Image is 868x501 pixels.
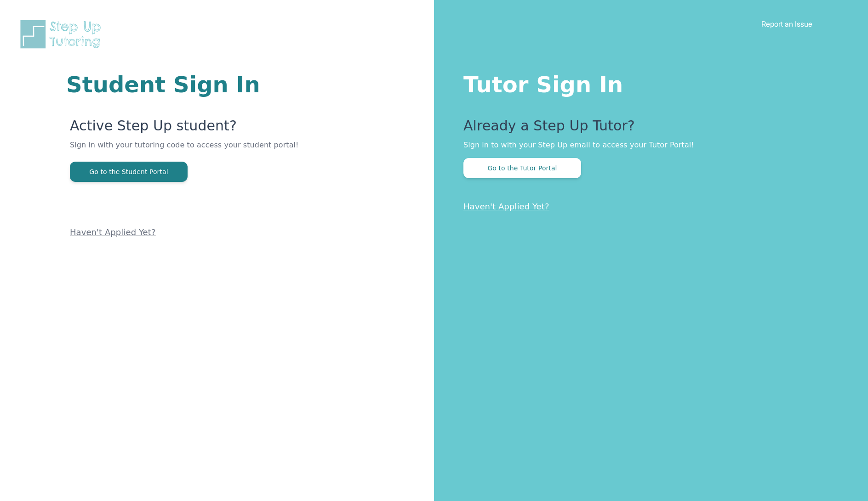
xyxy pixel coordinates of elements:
a: Haven't Applied Yet? [70,227,156,237]
p: Sign in with your tutoring code to access your student portal! [70,140,324,162]
a: Go to the Tutor Portal [463,163,581,172]
button: Go to the Tutor Portal [463,158,581,178]
p: Active Step Up student? [70,118,324,140]
p: Sign in to with your Step Up email to access your Tutor Portal! [463,140,831,151]
h1: Student Sign In [66,73,324,96]
a: Report an Issue [761,19,812,28]
a: Go to the Student Portal [70,167,188,176]
p: Already a Step Up Tutor? [463,118,831,140]
button: Go to the Student Portal [70,162,188,182]
a: Haven't Applied Yet? [463,202,549,211]
img: Step Up Tutoring horizontal logo [18,18,107,50]
h1: Tutor Sign In [463,70,831,96]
